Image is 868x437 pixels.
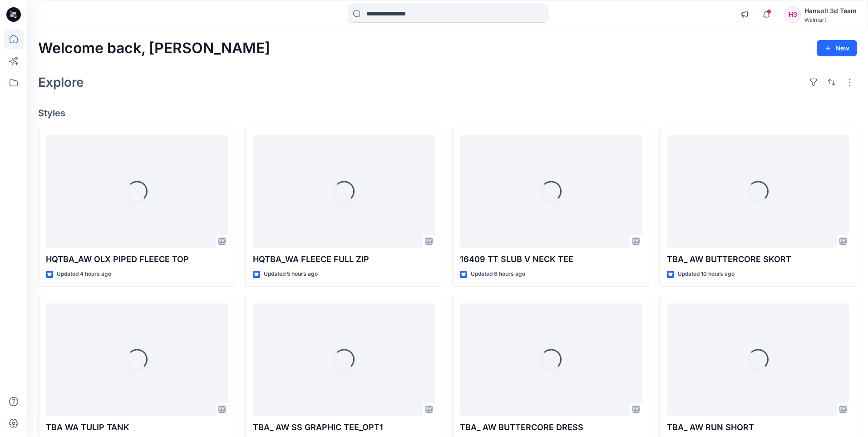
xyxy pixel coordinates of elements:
[38,40,270,57] h2: Welcome back, [PERSON_NAME]
[678,269,735,279] p: Updated 10 hours ago
[38,108,857,119] h4: Styles
[804,5,857,16] div: Hansoll 3d Team
[471,269,525,279] p: Updated 6 hours ago
[46,253,228,266] p: HQTBA_AW OLX PIPED FLEECE TOP
[253,421,435,434] p: TBA_ AW SS GRAPHIC TEE_OPT1
[460,253,642,266] p: 16409 TT SLUB V NECK TEE
[667,421,849,434] p: TBA_ AW RUN SHORT
[253,253,435,266] p: HQTBA_WA FLEECE FULL ZIP
[784,6,801,23] div: H3
[57,269,111,279] p: Updated 4 hours ago
[804,16,857,23] div: Walmart
[38,75,84,89] h2: Explore
[46,421,228,434] p: TBA WA TULIP TANK
[264,269,318,279] p: Updated 5 hours ago
[817,40,857,56] button: New
[667,253,849,266] p: TBA_ AW BUTTERCORE SKORT
[460,421,642,434] p: TBA_ AW BUTTERCORE DRESS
